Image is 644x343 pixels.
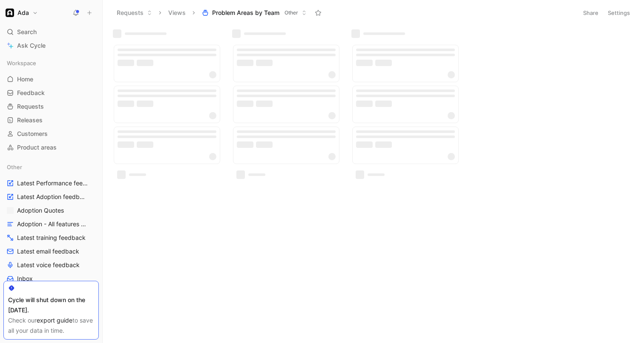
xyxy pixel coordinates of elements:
[3,231,99,244] a: Latest training feedback
[113,6,156,19] button: Requests
[3,127,99,140] a: Customers
[3,57,99,69] div: Workspace
[17,193,87,201] span: Latest Adoption feedback
[17,89,45,97] span: Feedback
[3,141,99,154] a: Product areas
[17,206,64,215] span: Adoption Quotes
[17,274,33,283] span: Inbox
[17,233,86,242] span: Latest training feedback
[17,179,88,187] span: Latest Performance feedback
[164,6,190,19] button: Views
[3,272,99,285] a: Inbox
[7,163,22,171] span: Other
[3,190,99,203] a: Latest Adoption feedback
[17,75,33,84] span: Home
[8,295,94,315] div: Cycle will shut down on the [DATE].
[3,26,99,38] div: Search
[3,177,99,190] a: Latest Performance feedback
[3,86,99,99] a: Feedback
[3,161,99,173] div: Other
[3,100,99,113] a: Requests
[3,39,99,52] a: Ask Cycle
[3,73,99,86] a: Home
[8,315,94,336] div: Check our to save all your data in time.
[579,7,602,19] button: Share
[604,7,634,19] button: Settings
[3,7,40,19] button: AdaAda
[17,261,80,269] span: Latest voice feedback
[17,143,57,152] span: Product areas
[17,116,43,124] span: Releases
[17,9,29,17] h1: Ada
[285,9,298,17] span: Other
[6,9,14,17] img: Ada
[37,317,72,324] a: export guide
[17,220,90,228] span: Adoption - All features & problem areas
[3,259,99,271] a: Latest voice feedback
[212,9,279,17] span: Problem Areas by Team
[3,245,99,258] a: Latest email feedback
[7,59,36,67] span: Workspace
[3,218,99,231] a: Adoption - All features & problem areas
[17,130,48,138] span: Customers
[3,114,99,127] a: Releases
[17,247,79,256] span: Latest email feedback
[3,204,99,217] a: Adoption Quotes
[17,102,44,111] span: Requests
[17,27,37,37] span: Search
[198,6,310,19] button: Problem Areas by TeamOther
[17,40,46,51] span: Ask Cycle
